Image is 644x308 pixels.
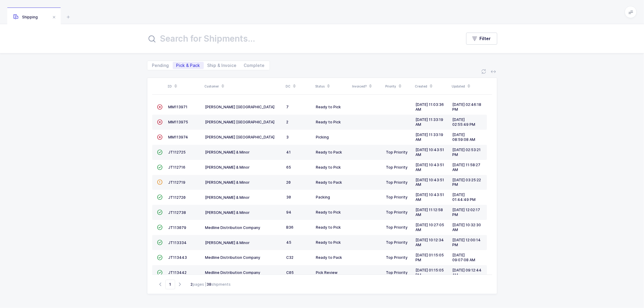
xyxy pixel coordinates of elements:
span: Ready to Pick [316,240,341,245]
span: [DATE] 01:15:05 PM [416,253,444,262]
div: Customer [205,81,282,91]
span:  [157,150,163,154]
span: Go to [165,280,175,289]
div: Updated [452,81,485,91]
span: [DATE] 11:33:19 AM [416,132,444,142]
span: [PERSON_NAME] [GEOGRAPHIC_DATA] [205,135,275,139]
div: Invoiced? [352,81,382,91]
span: JT113334 [168,240,187,245]
span:  [157,240,163,245]
div: Priority [386,81,412,91]
span: B36 [287,225,294,230]
span: Ready to Pack [316,150,342,154]
span:  [157,210,163,214]
span: Ship & Invoice [207,63,237,68]
span: MM113974 [168,135,188,139]
span: [DATE] 12:00:14 PM [453,238,481,247]
span:  [157,180,163,184]
span: Top Priority [386,180,408,185]
span: Medline Distribution Company [205,255,261,260]
span: 65 [287,165,291,170]
span: [PERSON_NAME] [GEOGRAPHIC_DATA] [205,105,275,109]
span: 7 [287,105,289,109]
span: [DATE] 11:33:19 AM [416,117,444,127]
span: [DATE] 10:12:34 AM [416,238,444,247]
div: Created [415,81,448,91]
span: [DATE] 01:15:05 PM [416,268,444,277]
span: Pending [152,63,169,68]
span: JT113442 [168,270,187,275]
span: JT112719 [168,180,186,185]
span: Top Priority [386,255,408,260]
span: [DATE] 09:07:08 AM [453,253,476,262]
span: C32 [287,255,294,260]
span: Ready to Pick [316,225,341,230]
span: [PERSON_NAME] & Minor [205,240,250,245]
span: [DATE] 02:55:49 PM [453,117,476,127]
span: Top Priority [386,195,408,199]
span: 94 [287,210,292,214]
b: 2 [191,282,193,287]
span: MM113975 [168,120,188,124]
span: JT112738 [168,210,186,215]
span: Ready to Pack [316,180,342,185]
span: [DATE] 11:03:36 AM [416,102,444,112]
span:  [157,120,163,124]
span:  [157,225,163,230]
span:  [157,165,163,170]
span: Shipping [13,15,38,19]
span: [DATE] 10:32:30 AM [453,223,481,232]
span: 20 [287,180,291,185]
span: [DATE] 10:43:51 AM [416,178,444,187]
span: JT113443 [168,255,187,260]
span: Ready to Pack [316,255,342,260]
span:  [157,135,163,139]
span: [PERSON_NAME] & Minor [205,150,250,154]
div: ID [168,81,201,91]
span: Top Priority [386,150,408,154]
span: Packing [316,195,330,199]
span: Medline Distribution Company [205,270,261,275]
span: Complete [244,63,265,68]
span: [DATE] 02:46:18 PM [453,102,482,112]
span: Top Priority [386,165,408,170]
span: 41 [287,150,291,154]
span: Ready to Pick [316,105,341,109]
span: [DATE] 10:43:51 AM [416,148,444,157]
span: [DATE] 03:25:22 PM [453,178,481,187]
span: Medline Distribution Company [205,225,261,230]
button: Filter [466,33,497,45]
span: [DATE] 09:12:44 AM [453,268,482,277]
span:  [157,270,163,275]
span: [DATE] 10:43:51 AM [416,163,444,172]
span: [DATE] 08:59:08 AM [453,132,476,142]
span: [PERSON_NAME] & Minor [205,165,250,170]
span: MM113971 [168,105,188,109]
span: [DATE] 12:02:17 PM [453,208,480,217]
span: Ready to Pick [316,120,341,124]
span: [PERSON_NAME] & Minor [205,195,250,200]
span: Ready to Pick [316,210,341,214]
span: [DATE] 10:43:51 AM [416,192,444,202]
span: Filter [480,36,491,42]
span: 3 [287,135,289,139]
span: [PERSON_NAME] & Minor [205,210,250,215]
span: [DATE] 11:58:27 AM [453,163,481,172]
span: 2 [287,120,289,124]
span: [PERSON_NAME] & Minor [205,180,250,185]
span:  [157,255,163,260]
span: [DATE] 11:12:58 AM [416,208,443,217]
span: Picking [316,135,329,139]
span: [DATE] 02:53:21 PM [453,148,481,157]
span: JT112716 [168,165,186,170]
div: DC [286,81,312,91]
span: Top Priority [386,225,408,230]
span: Top Priority [386,240,408,245]
input: Search for Shipments... [147,31,454,46]
span: 45 [287,240,292,245]
div: Status [316,81,349,91]
span:  [157,105,163,109]
b: 38 [207,282,212,287]
div: pages | shipments [191,282,231,287]
span: Pick & Pack [176,63,200,68]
